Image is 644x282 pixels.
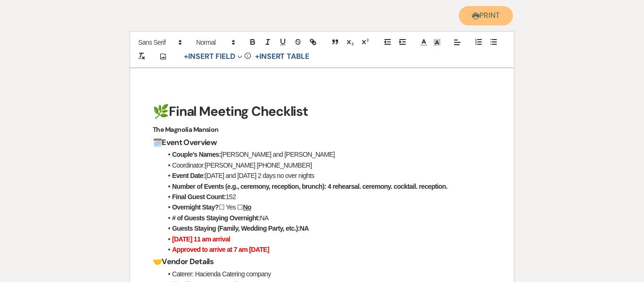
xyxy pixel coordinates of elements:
[162,149,491,160] li: [PERSON_NAME] and [PERSON_NAME]
[172,151,221,158] strong: Couple’s Names:
[172,225,309,232] strong: Guests Staying (Family, Wedding Party, etc.):NA
[172,246,269,253] strong: Approved to arrive at 7 am [DATE]
[255,53,259,60] span: +
[153,136,491,149] h3: 🗓️
[162,192,491,202] li: 152
[153,100,491,123] h1: 🌿
[169,103,308,120] strong: Final Meeting Checklist
[459,6,513,25] button: Print
[172,203,219,211] strong: Overnight Stay?
[172,214,260,222] strong: # of Guests Staying Overnight:
[162,269,491,279] li: Caterer: Hacienda Catering company
[243,203,251,211] u: No
[162,170,491,181] li: [DATE] and [DATE] 2 days no over nights
[162,257,214,266] strong: Vendor Details
[181,51,246,62] button: Insert Field
[153,125,219,134] strong: The Magnolia Mansion
[430,37,444,48] span: Text Background Color
[172,183,447,190] strong: Number of Events (e.g., ceremony, reception, brunch): 4 rehearsal. ceremony. cocktail. reception.
[153,255,491,268] h3: 🤝
[162,160,491,170] li: Coordinator:[PERSON_NAME] [PHONE_NUMBER]
[192,37,238,48] span: Header Formats
[162,213,491,223] li: NA
[252,51,313,62] button: +Insert Table
[172,235,230,243] strong: [DATE] 11 am arrival
[417,37,430,48] span: Text Color
[172,172,205,179] strong: Event Date:
[172,193,226,201] strong: Final Guest Count:
[184,53,188,60] span: +
[162,202,491,212] li: ☐ Yes ☐
[162,137,216,147] strong: Event Overview
[451,37,464,48] span: Alignment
